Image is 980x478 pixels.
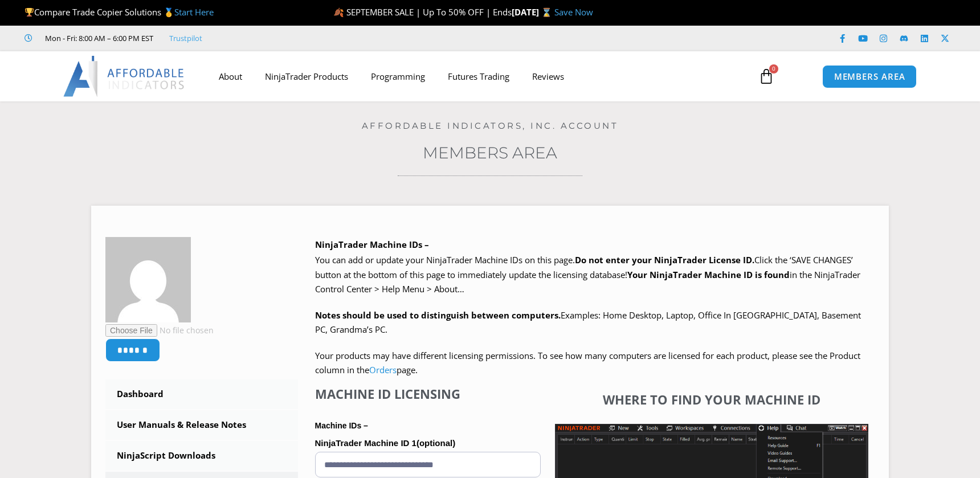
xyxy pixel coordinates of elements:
a: MEMBERS AREA [822,65,917,88]
span: Compare Trade Copier Solutions 🥇 [24,6,214,18]
span: 0 [769,64,778,73]
a: NinjaTrader Products [254,63,360,89]
span: 🍂 SEPTEMBER SALE | Up To 50% OFF | Ends [333,6,512,18]
a: Programming [360,63,436,89]
a: Save Now [554,6,593,18]
b: Do not enter your NinjaTrader License ID. [575,254,754,265]
a: Dashboard [105,379,298,409]
a: Reviews [521,63,575,89]
strong: [DATE] ⌛ [512,6,554,18]
b: NinjaTrader Machine IDs – [315,239,429,250]
span: MEMBERS AREA [834,72,905,81]
a: Futures Trading [436,63,521,89]
span: Your products may have different licensing permissions. To see how many computers are licensed fo... [315,350,860,376]
strong: Machine IDs – [315,421,368,430]
img: LogoAI | Affordable Indicators – NinjaTrader [63,56,186,97]
span: Examples: Home Desktop, Laptop, Office In [GEOGRAPHIC_DATA], Basement PC, Grandma’s PC. [315,309,861,336]
a: Trustpilot [169,31,202,45]
a: Affordable Indicators, Inc. Account [362,120,619,131]
strong: Your NinjaTrader Machine ID is found [627,269,790,280]
a: Members Area [423,143,557,162]
nav: Menu [207,63,745,89]
span: (optional) [416,438,455,448]
a: NinjaScript Downloads [105,441,298,471]
h4: Where to find your Machine ID [555,392,868,407]
a: Orders [369,364,397,375]
a: About [207,63,254,89]
a: User Manuals & Release Notes [105,410,298,440]
strong: Notes should be used to distinguish between computers. [315,309,561,321]
a: Start Here [174,6,214,18]
img: 🏆 [25,8,34,17]
img: 9a44d9e73d96001d8fd1d9643b418d0da482ab86aba8aad01c6595f0dbc5305a [105,237,191,322]
label: NinjaTrader Machine ID 1 [315,435,541,452]
a: 0 [741,60,791,93]
span: Click the ‘SAVE CHANGES’ button at the bottom of this page to immediately update the licensing da... [315,254,860,295]
span: You can add or update your NinjaTrader Machine IDs on this page. [315,254,575,265]
span: Mon - Fri: 8:00 AM – 6:00 PM EST [42,31,153,45]
h4: Machine ID Licensing [315,386,541,401]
